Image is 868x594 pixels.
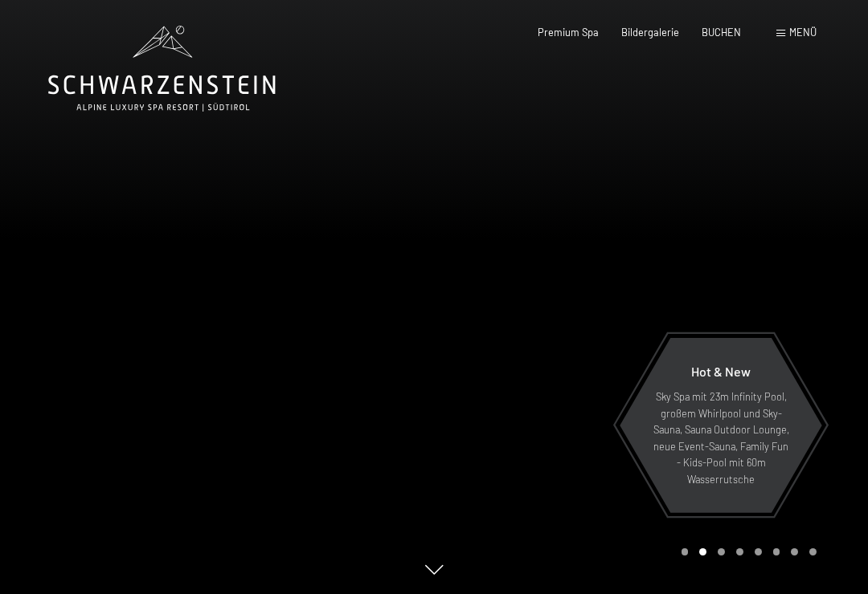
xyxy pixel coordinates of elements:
a: Bildergalerie [621,26,679,39]
div: Carousel Page 4 [736,548,743,555]
div: Carousel Page 2 (Current Slide) [699,548,706,555]
div: Carousel Page 8 [809,548,817,555]
div: Carousel Page 5 [755,548,762,555]
div: Carousel Page 3 [718,548,725,555]
span: Hot & New [691,364,751,379]
div: Carousel Page 6 [773,548,780,555]
div: Carousel Page 1 [682,548,689,555]
a: BUCHEN [702,26,741,39]
a: Premium Spa [538,26,599,39]
p: Sky Spa mit 23m Infinity Pool, großem Whirlpool und Sky-Sauna, Sauna Outdoor Lounge, neue Event-S... [651,389,791,487]
a: Hot & New Sky Spa mit 23m Infinity Pool, großem Whirlpool und Sky-Sauna, Sauna Outdoor Lounge, ne... [619,337,823,514]
span: Menü [789,26,817,39]
div: Carousel Pagination [676,548,817,555]
div: Carousel Page 7 [791,548,798,555]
